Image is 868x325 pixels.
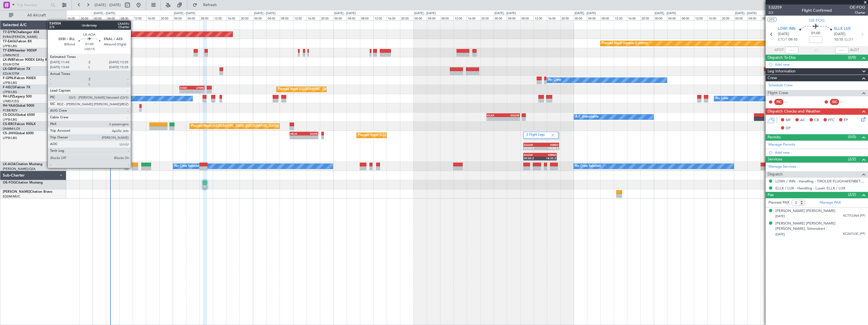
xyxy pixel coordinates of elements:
[267,15,280,20] div: 04:00
[290,136,304,139] div: -
[640,15,654,20] div: 20:00
[3,49,14,52] span: T7-EMI
[3,67,15,71] span: LX-GBH
[524,153,540,157] div: EGGW
[3,44,17,48] a: LFPB/LBG
[80,15,93,20] div: 20:00
[768,134,781,141] span: Permits
[487,114,503,117] div: KLAX
[3,132,34,135] a: CS-JHHGlobal 6000
[850,47,859,53] span: ALDT
[627,15,640,20] div: 16:00
[3,190,52,194] a: [PERSON_NAME]Citation Bravo
[373,15,387,20] div: 12:00
[3,113,35,117] a: CS-DOUGlobal 6500
[786,126,791,131] span: DP
[92,114,109,117] div: KLAX
[440,15,453,20] div: 08:00
[133,15,146,20] div: 12:00
[548,76,561,84] div: No Crew
[213,15,226,20] div: 12:00
[180,90,192,93] div: -
[828,118,835,123] span: FFC
[654,15,667,20] div: 00:00
[3,132,15,135] span: CS-JHH
[3,190,30,194] span: [PERSON_NAME]
[480,15,494,20] div: 20:00
[3,167,36,171] a: [PERSON_NAME]/QSA
[3,95,32,98] a: 9H-LPZLegacy 500
[830,99,839,105] div: SIC
[768,108,820,115] span: Dispatch Checks and Weather
[734,15,748,20] div: 00:00
[278,85,366,94] div: Planned Maint [GEOGRAPHIC_DATA] ([GEOGRAPHIC_DATA])
[6,11,60,20] button: All Aircraft
[775,186,845,190] a: ELLX / LUX - Handling - Luxair ELLX / LUX
[534,15,547,20] div: 12:00
[775,232,785,236] span: [DATE]
[524,157,540,160] div: 09:00 Z
[785,99,797,104] div: - -
[843,214,865,218] span: KCT7U3N4 (PP)
[814,118,819,123] span: CR
[3,49,37,52] a: T7-EMIHawker 900XP
[820,200,841,206] a: Manage PAX
[3,163,16,166] span: LX-AOA
[160,15,173,20] div: 20:00
[3,163,43,166] a: LX-AOACitation Mustang
[775,62,865,67] div: Add new
[494,15,507,20] div: 00:00
[768,10,782,15] span: 2/2
[775,214,785,218] span: [DATE]
[774,99,783,105] div: PIC
[120,15,133,20] div: 08:00
[3,67,30,71] a: LX-GBHFalcon 7X
[92,117,110,121] div: 05:12 Z
[560,15,574,20] div: 20:00
[574,15,587,20] div: 00:00
[667,15,680,20] div: 04:00
[304,132,317,135] div: EGKB
[811,31,820,36] span: 01:00
[3,53,19,57] a: LFMN/NCE
[3,194,20,199] a: EDDM/MUC
[467,15,480,20] div: 16:00
[413,15,427,20] div: 00:00
[768,142,795,148] a: Manage Permits
[850,4,865,10] span: OE-FOG
[768,200,789,206] label: Planned PAX
[254,11,275,16] div: [DATE] - [DATE]
[3,40,32,43] a: T7-EAGLFalcon 8X
[550,133,555,138] img: gray-close.svg
[768,75,777,81] span: Crew
[844,37,853,43] span: ELDT
[524,146,541,150] div: 09:00 Z
[387,15,400,20] div: 16:00
[3,58,14,62] span: LX-INB
[655,11,676,16] div: [DATE] - [DATE]
[198,3,222,7] span: Refresh
[174,162,200,170] div: No Crew Sabadell
[3,77,15,80] span: F-GPNJ
[768,164,796,170] a: Manage Services
[503,114,519,117] div: EGGW
[614,15,627,20] div: 12:00
[775,179,865,184] a: LOWI / INN - Handling - TIROLER FLUGHAFENBETRIEBS GMBH
[240,15,253,20] div: 20:00
[602,39,648,48] div: Planned Maint Geneva (Cointrin)
[600,15,614,20] div: 08:00
[94,11,115,16] div: [DATE] - [DATE]
[3,108,18,113] a: FCBB/BZV
[3,127,20,131] a: DNMM/LOS
[173,15,186,20] div: 00:00
[290,132,304,135] div: HKJK
[3,104,34,107] a: 9H-YAAGlobal 5000
[180,86,192,89] div: KIAD
[768,156,782,163] span: Services
[192,90,204,93] div: -
[775,221,865,232] div: [PERSON_NAME] [PERSON_NAME] [PERSON_NAME]. Schonckert
[848,134,856,140] span: (0/0)
[200,15,213,20] div: 08:00
[334,11,356,16] div: [DATE] - [DATE]
[848,192,856,197] span: (2/2)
